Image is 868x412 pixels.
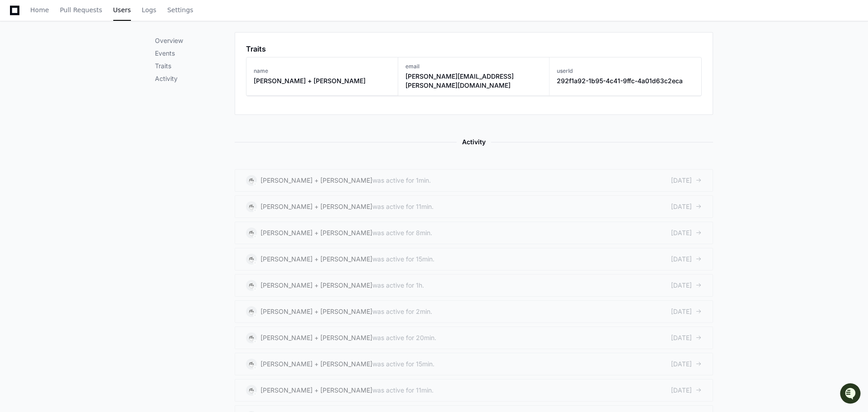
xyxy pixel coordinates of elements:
[671,202,702,211] div: [DATE]
[247,228,256,237] img: 4.svg
[235,195,713,218] a: [PERSON_NAME] + [PERSON_NAME]was active for 11min.[DATE]
[372,307,432,316] div: was active for 2min.
[60,7,102,13] span: Pull Requests
[30,7,49,13] span: Home
[247,307,256,316] img: 4.svg
[557,76,683,85] h3: 292f1a92-1b95-4c41-9ffc-4a01d63c2eca
[247,281,256,289] img: 4.svg
[405,72,542,90] h3: [PERSON_NAME][EMAIL_ADDRESS][PERSON_NAME][DOMAIN_NAME]
[839,382,863,407] iframe: Open customer support
[247,255,256,263] img: 4.svg
[31,67,149,76] div: Start new chat
[260,360,372,369] div: [PERSON_NAME] + [PERSON_NAME]
[247,386,256,394] img: 4.svg
[372,176,431,185] div: was active for 1min.
[247,333,256,342] img: 4.svg
[246,43,702,54] app-pz-page-link-header: Traits
[671,176,702,185] div: [DATE]
[9,67,25,84] img: 1756235613930-3d25f9e4-fa56-45dd-b3ad-e072dfbd1548
[155,74,235,83] p: Activity
[671,386,702,395] div: [DATE]
[372,386,434,395] div: was active for 11min.
[557,67,683,75] h3: userId
[9,36,165,51] div: Welcome
[671,255,702,264] div: [DATE]
[167,7,193,13] span: Settings
[155,62,235,71] p: Traits
[235,169,713,192] a: [PERSON_NAME] + [PERSON_NAME]was active for 1min.[DATE]
[260,333,372,342] div: [PERSON_NAME] + [PERSON_NAME]
[235,274,713,297] a: [PERSON_NAME] + [PERSON_NAME]was active for 1h.[DATE]
[405,63,542,70] h3: email
[235,353,713,375] a: [PERSON_NAME] + [PERSON_NAME]was active for 15min.[DATE]
[260,281,372,290] div: [PERSON_NAME] + [PERSON_NAME]
[155,36,235,45] p: Overview
[142,7,156,13] span: Logs
[235,248,713,270] a: [PERSON_NAME] + [PERSON_NAME]was active for 15min.[DATE]
[247,360,256,368] img: 4.svg
[260,228,372,237] div: [PERSON_NAME] + [PERSON_NAME]
[671,307,702,316] div: [DATE]
[260,202,372,211] div: [PERSON_NAME] + [PERSON_NAME]
[372,228,432,237] div: was active for 8min.
[31,76,115,84] div: We're available if you need us!
[247,202,256,211] img: 4.svg
[235,379,713,402] a: [PERSON_NAME] + [PERSON_NAME]was active for 11min.[DATE]
[671,228,702,237] div: [DATE]
[671,281,702,290] div: [DATE]
[260,386,372,395] div: [PERSON_NAME] + [PERSON_NAME]
[64,95,110,102] a: Powered byPylon
[235,222,713,244] a: [PERSON_NAME] + [PERSON_NAME]was active for 8min.[DATE]
[9,9,27,27] img: PlayerZero
[372,360,434,369] div: was active for 15min.
[235,327,713,349] a: [PERSON_NAME] + [PERSON_NAME]was active for 20min.[DATE]
[457,137,491,147] span: Activity
[235,300,713,323] a: [PERSON_NAME] + [PERSON_NAME]was active for 2min.[DATE]
[246,43,266,54] h1: Traits
[254,67,366,75] h3: name
[247,176,256,185] img: 4.svg
[90,95,110,102] span: Pylon
[671,333,702,342] div: [DATE]
[260,307,372,316] div: [PERSON_NAME] + [PERSON_NAME]
[372,333,436,342] div: was active for 20min.
[154,70,165,81] button: Start new chat
[372,255,434,264] div: was active for 15min.
[113,7,131,13] span: Users
[671,360,702,369] div: [DATE]
[372,202,434,211] div: was active for 11min.
[372,281,424,290] div: was active for 1h.
[260,176,372,185] div: [PERSON_NAME] + [PERSON_NAME]
[155,49,235,58] p: Events
[260,255,372,264] div: [PERSON_NAME] + [PERSON_NAME]
[254,76,366,85] h3: [PERSON_NAME] + [PERSON_NAME]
